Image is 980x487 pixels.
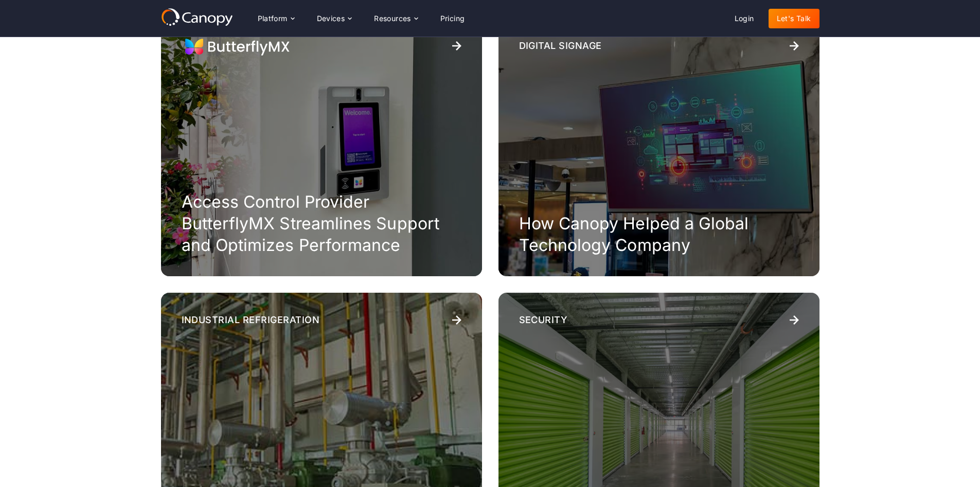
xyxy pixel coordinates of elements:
div: Industrial Refrigeration [182,314,320,326]
a: Let's Talk [769,9,819,28]
div: Devices [317,15,345,22]
div: Resources [366,8,425,29]
div: Platform [250,8,302,29]
h3: Access Control Provider ButterflyMX Streamlines Support and Optimizes Performance [182,191,461,256]
a: Digital SignageHow Canopy Helped a Global Technology Company [498,19,819,276]
a: Access Control Provider ButterflyMX Streamlines Support and Optimizes Performance [161,19,482,276]
div: Resources [374,15,411,22]
a: Login [726,9,762,28]
h3: How Canopy Helped a Global Technology Company [519,213,799,256]
div: Security [519,314,568,326]
a: Pricing [432,9,473,28]
div: Platform [258,15,288,22]
div: Devices [309,8,360,29]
